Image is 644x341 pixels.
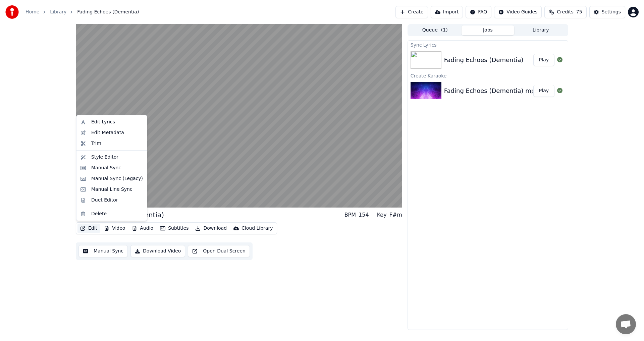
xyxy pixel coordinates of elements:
button: Create [395,6,428,18]
div: Sync Lyrics [408,41,568,49]
div: Settings [602,9,621,15]
div: Manual Sync [91,165,121,171]
a: Library [50,9,66,15]
a: Open chat [616,314,636,334]
div: Manual Sync (Legacy) [91,175,143,182]
div: Manual Line Sync [91,186,132,193]
img: youka [5,5,19,19]
div: Cloud Library [241,225,273,232]
div: Fading Echoes (Dementia) [76,210,164,220]
div: Key [377,211,387,219]
span: Fading Echoes (Dementia) [77,9,139,15]
nav: breadcrumb [25,9,139,15]
button: Download Video [130,245,185,257]
button: Subtitles [157,224,191,233]
button: Video [101,224,128,233]
button: Play [533,85,554,97]
div: Style Editor [91,154,118,161]
div: Fading Echoes (Dementia) [444,55,524,65]
div: 154 [359,211,369,219]
div: Create Karaoke [408,71,568,79]
span: 75 [576,9,582,15]
button: Queue [409,25,462,35]
div: Fading Echoes (Dementia) mp4 [444,86,539,96]
div: Delete [91,211,107,217]
a: Home [25,9,39,15]
div: Edit Metadata [91,129,124,136]
button: Manual Sync [78,245,128,257]
div: Edit Lyrics [91,119,115,125]
span: Credits [557,9,573,15]
button: Settings [589,6,625,18]
span: ( 1 ) [441,27,448,34]
button: Jobs [462,25,515,35]
div: Trim [91,140,101,147]
button: Import [431,6,463,18]
button: Edit [77,224,100,233]
button: Credits75 [544,6,586,18]
button: Open Dual Screen [188,245,250,257]
button: Library [514,25,567,35]
div: Duet Editor [91,197,118,204]
button: Download [193,224,229,233]
button: Play [533,54,554,66]
button: Audio [129,224,156,233]
button: Video Guides [494,6,542,18]
button: FAQ [466,6,491,18]
div: F#m [389,211,402,219]
div: BPM [344,211,356,219]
